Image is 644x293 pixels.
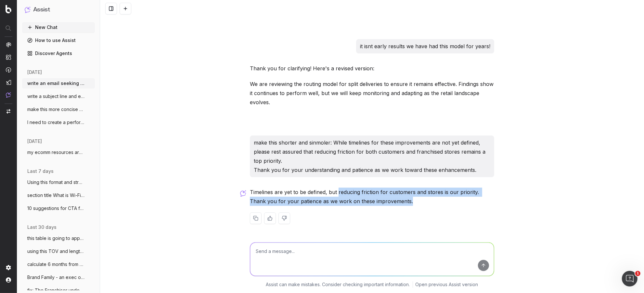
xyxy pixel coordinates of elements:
button: calculate 6 months from [DATE] [22,259,95,270]
p: Assist can make mistakes. Consider checking important information. [266,281,410,288]
span: 1 [635,271,640,276]
img: Intelligence [6,54,11,60]
span: write a subject line and email to our se [27,93,84,100]
img: Setting [6,265,11,270]
button: write a subject line and email to our se [22,91,95,102]
button: section title What is Wi-Fi 7? Wi-Fi 7 ( [22,190,95,201]
h1: Assist [33,5,50,14]
button: 10 suggestions for CTA for link to windo [22,203,95,214]
span: section title What is Wi-Fi 7? Wi-Fi 7 ( [27,192,84,199]
span: last 7 days [27,168,54,174]
a: Open previous Assist version [416,281,478,288]
span: this table is going to appear on a [PERSON_NAME] [27,235,84,242]
span: [DATE] [27,69,42,76]
a: Discover Agents [22,48,95,59]
p: make this shorter and sinmoler: While timelines for these improvements are not yet defined, pleas... [254,138,490,174]
img: Switch project [6,109,10,114]
button: Using this format and structure and tone [22,177,95,188]
button: write an email seeking giodance from HR: [22,78,95,89]
span: calculate 6 months from [DATE] [27,261,84,268]
img: Assist [6,92,11,98]
img: Assist [25,7,31,13]
span: 10 suggestions for CTA for link to windo [27,205,84,212]
button: New Chat [22,22,95,33]
p: it isnt early results we have had this model for years! [360,42,490,51]
iframe: Intercom live chat [622,271,638,286]
span: Brand Family - an exec overview: D AT T [27,274,84,281]
span: make this more concise and clear: Hi Mar [27,106,84,113]
img: Analytics [6,42,11,47]
button: make this more concise and clear: Hi Mar [22,104,95,115]
img: Botify assist logo [240,190,246,197]
span: Using this format and structure and tone [27,179,84,186]
img: Botify logo [6,5,11,13]
span: using this TOV and length: Cold snap? No [27,248,84,255]
span: write an email seeking giodance from HR: [27,80,84,87]
button: this table is going to appear on a [PERSON_NAME] [22,233,95,244]
a: How to use Assist [22,35,95,46]
p: Timelines are yet to be defined, but reducing friction for customers and stores is our priority. ... [250,188,494,206]
button: Brand Family - an exec overview: D AT T [22,272,95,283]
span: my ecomm resources are thin. for big eve [27,149,84,156]
button: I need to create a performance review sc [22,117,95,128]
img: My account [6,277,11,283]
img: Activation [6,67,11,73]
p: We are reviewing the routing model for split deliveries to ensure it remains effective. Findings ... [250,79,494,107]
button: Assist [25,5,92,14]
span: last 30 days [27,224,57,230]
span: [DATE] [27,138,42,145]
button: my ecomm resources are thin. for big eve [22,147,95,158]
span: I need to create a performance review sc [27,119,84,126]
img: Studio [6,80,11,85]
button: using this TOV and length: Cold snap? No [22,246,95,257]
p: Thank you for clarifying! Here's a revised version: [250,64,494,73]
